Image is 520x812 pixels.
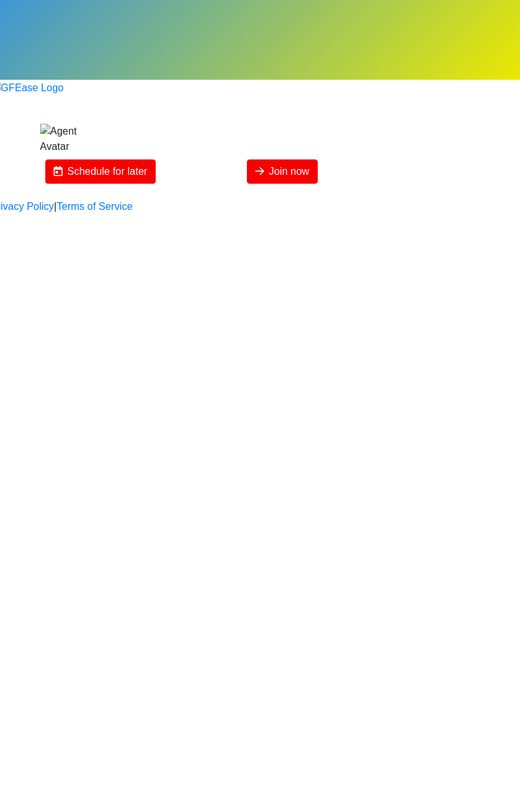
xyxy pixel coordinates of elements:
a: Terms of Service [57,199,133,214]
a: | [54,199,57,214]
button: Join now [247,159,318,184]
button: Schedule for later [45,159,156,184]
img: Agent Avatar [40,124,98,154]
